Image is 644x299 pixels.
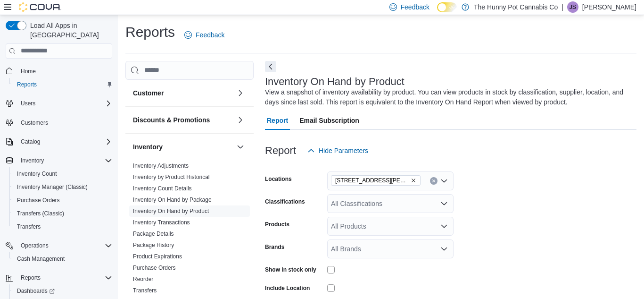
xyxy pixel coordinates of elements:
[133,115,210,125] h3: Discounts & Promotions
[133,264,176,272] span: Purchase Orders
[133,162,189,170] span: Inventory Adjustments
[2,97,116,110] button: Users
[133,115,233,125] button: Discounts & Promotions
[17,240,52,251] button: Operations
[235,87,246,99] button: Customer
[13,221,44,232] a: Transfers
[2,154,116,167] button: Inventory
[133,231,174,237] a: Package Details
[133,142,233,152] button: Inventory
[133,162,189,169] a: Inventory Adjustments
[474,1,558,13] p: The Hunny Pot Cannabis Co
[13,253,112,265] span: Cash Management
[440,245,448,253] button: Open list of options
[582,1,636,13] p: [PERSON_NAME]
[13,168,61,179] a: Inventory Count
[9,252,116,265] button: Cash Management
[133,185,192,192] span: Inventory Count Details
[133,219,190,226] span: Inventory Transactions
[9,194,116,207] button: Purchase Orders
[17,223,41,231] span: Transfers
[133,253,182,260] a: Product Expirations
[13,195,112,206] span: Purchase Orders
[13,285,58,297] a: Dashboards
[2,64,116,78] button: Home
[133,230,174,238] span: Package Details
[133,88,233,98] button: Customer
[265,198,305,205] label: Classifications
[430,177,438,185] button: Clear input
[125,23,175,42] h1: Reports
[21,119,48,127] span: Customers
[411,178,416,183] button: Remove 1899 Brock Rd from selection in this group
[17,210,64,217] span: Transfers (Classic)
[9,167,116,180] button: Inventory Count
[13,181,91,193] a: Inventory Manager (Classic)
[265,284,310,292] label: Include Location
[319,146,368,155] span: Hide Parameters
[13,181,112,193] span: Inventory Manager (Classic)
[235,141,246,153] button: Inventory
[17,81,37,88] span: Reports
[265,175,292,183] label: Locations
[13,208,68,219] a: Transfers (Classic)
[265,243,284,251] label: Brands
[133,185,192,192] a: Inventory Count Details
[21,138,40,145] span: Catalog
[299,111,359,130] span: Email Subscription
[17,255,65,263] span: Cash Management
[265,145,296,156] h3: Report
[17,136,44,147] button: Catalog
[265,61,276,72] button: Next
[17,196,60,204] span: Purchase Orders
[133,287,157,294] a: Transfers
[21,242,49,249] span: Operations
[13,195,64,206] a: Purchase Orders
[2,239,116,252] button: Operations
[133,174,210,180] a: Inventory by Product Historical
[13,253,68,265] a: Cash Management
[440,200,448,207] button: Open list of options
[133,287,157,294] span: Transfers
[133,88,164,98] h3: Customer
[267,111,288,130] span: Report
[133,276,153,282] a: Reorder
[13,79,112,90] span: Reports
[265,221,289,228] label: Products
[265,76,405,87] h3: Inventory On Hand by Product
[304,141,372,160] button: Hide Parameters
[13,221,112,232] span: Transfers
[17,65,112,77] span: Home
[133,242,174,248] a: Package History
[440,222,448,230] button: Open list of options
[21,157,44,164] span: Inventory
[13,285,112,297] span: Dashboards
[335,176,409,185] span: [STREET_ADDRESS][PERSON_NAME]
[26,21,112,40] span: Load All Apps in [GEOGRAPHIC_DATA]
[17,98,39,109] button: Users
[21,100,35,107] span: Users
[17,170,57,178] span: Inventory Count
[133,253,182,260] span: Product Expirations
[21,274,41,282] span: Reports
[17,117,52,128] a: Customers
[437,2,457,12] input: Dark Mode
[9,180,116,194] button: Inventory Manager (Classic)
[17,155,48,166] button: Inventory
[2,271,116,284] button: Reports
[2,135,116,148] button: Catalog
[17,287,55,295] span: Dashboards
[17,272,44,283] button: Reports
[9,78,116,91] button: Reports
[133,265,176,271] a: Purchase Orders
[17,66,40,77] a: Home
[133,196,212,203] a: Inventory On Hand by Package
[265,87,632,107] div: View a snapshot of inventory availability by product. You can view products in stock by classific...
[17,98,112,109] span: Users
[440,177,448,185] button: Open list of options
[2,116,116,129] button: Customers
